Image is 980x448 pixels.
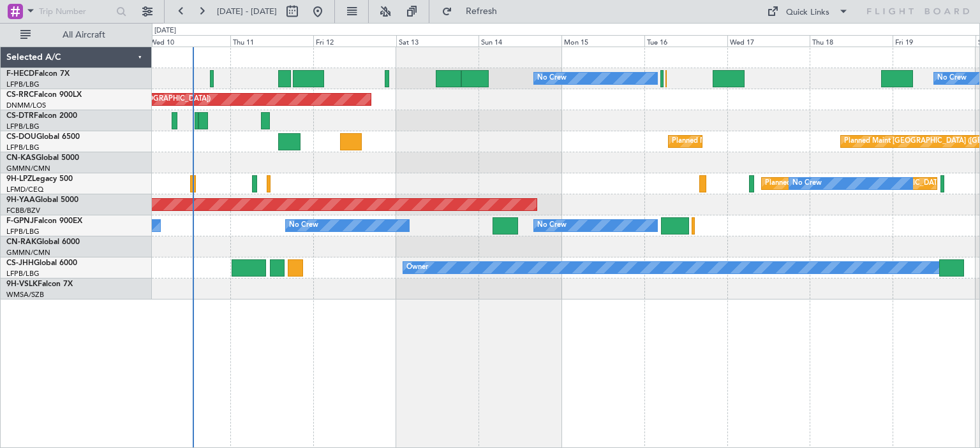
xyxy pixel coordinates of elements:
div: Mon 15 [561,35,644,47]
a: F-HECDFalcon 7X [6,70,70,78]
span: 9H-VSLK [6,280,38,288]
span: [DATE] - [DATE] [217,6,277,17]
span: CS-JHH [6,259,34,267]
span: Refresh [455,7,509,16]
span: CS-DOU [6,133,36,141]
a: WMSA/SZB [6,290,44,300]
div: [DATE] [154,25,176,36]
div: Wed 17 [727,35,810,47]
div: Fri 12 [313,35,396,47]
a: CN-RAKGlobal 6000 [6,238,80,246]
a: CS-JHHGlobal 6000 [6,259,77,267]
a: LFPB/LBG [6,143,40,152]
div: Sun 14 [479,35,561,47]
div: Owner [406,258,428,277]
div: No Crew [537,216,567,235]
button: Quick Links [761,1,855,22]
a: GMMN/CMN [6,164,50,173]
a: 9H-VSLKFalcon 7X [6,280,73,288]
a: CS-DTRFalcon 2000 [6,112,77,120]
a: DNMM/LOS [6,101,46,110]
a: CS-DOUGlobal 6500 [6,133,80,141]
a: LFMD/CEQ [6,185,43,194]
span: 9H-YAA [6,196,35,204]
button: Refresh [436,1,512,22]
a: 9H-YAAGlobal 5000 [6,196,78,204]
a: GMMN/CMN [6,248,50,257]
span: CN-RAK [6,238,36,246]
div: Fri 19 [893,35,976,47]
a: LFPB/LBG [6,227,40,236]
span: CS-DTR [6,112,34,120]
div: No Crew [937,69,967,88]
a: LFPB/LBG [6,122,40,131]
div: No Crew [792,174,822,193]
span: All Aircraft [33,31,135,40]
div: Quick Links [786,6,829,19]
div: Tue 16 [644,35,727,47]
span: F-HECD [6,70,34,78]
div: No Crew [537,69,567,88]
a: 9H-LPZLegacy 500 [6,175,73,183]
span: CS-RRC [6,91,34,99]
a: CN-KASGlobal 5000 [6,154,79,162]
a: LFPB/LBG [6,269,40,278]
div: No Crew [289,216,318,235]
div: Wed 10 [147,35,230,47]
div: Planned [GEOGRAPHIC_DATA] ([GEOGRAPHIC_DATA]) [765,174,946,193]
span: F-GPNJ [6,217,34,225]
span: 9H-LPZ [6,175,32,183]
div: Sat 13 [396,35,479,47]
div: Thu 18 [810,35,893,47]
button: All Aircraft [14,25,138,45]
div: Planned Maint [GEOGRAPHIC_DATA] ([GEOGRAPHIC_DATA]) [672,132,873,151]
a: FCBB/BZV [6,206,40,215]
div: Thu 11 [230,35,313,47]
a: CS-RRCFalcon 900LX [6,91,82,99]
a: F-GPNJFalcon 900EX [6,217,82,225]
a: LFPB/LBG [6,80,40,89]
span: CN-KAS [6,154,36,162]
input: Trip Number [39,2,112,21]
